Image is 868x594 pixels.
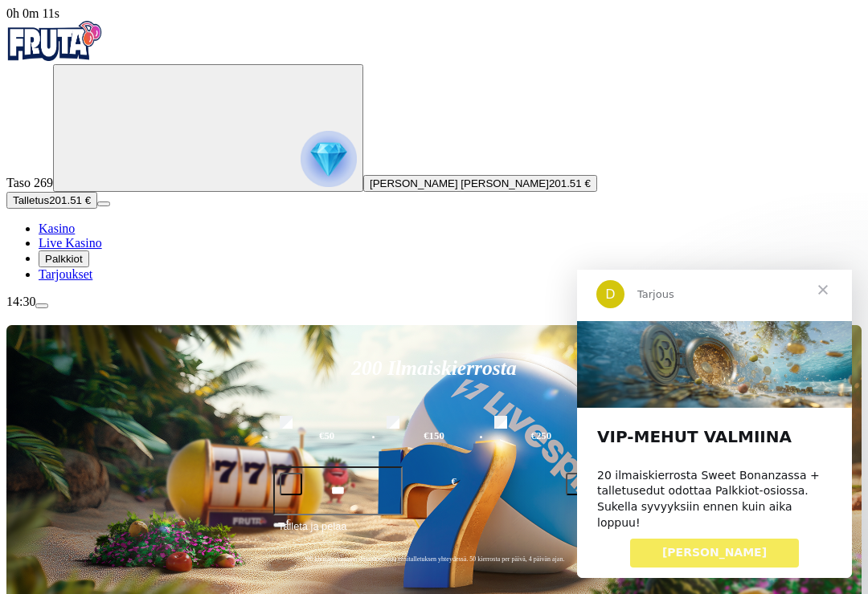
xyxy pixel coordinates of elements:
span: 14:30 [6,295,35,308]
a: [PERSON_NAME] [53,269,222,298]
button: plus icon [566,473,588,495]
span: € [452,474,457,490]
div: 20 ilmaiskierrosta Sweet Bonanzassa + talletusedut odottaa Palkkiot-osiossa. Sukella syvyyksiin e... [20,198,255,261]
a: Fruta [6,50,103,63]
a: Kasino [39,222,75,235]
button: menu [97,201,110,206]
span: user session time [6,6,59,20]
span: Talletus [13,194,49,206]
button: menu [35,303,48,308]
a: Live Kasino [39,236,102,250]
button: reward progress [53,64,363,192]
img: Fruta [6,21,103,61]
span: € [286,517,291,527]
button: [PERSON_NAME] [PERSON_NAME]201.51 € [363,175,597,192]
span: Talleta ja pelaa [278,519,346,547]
nav: Primary [6,21,862,282]
span: 201.51 € [49,194,91,206]
img: reward progress [301,131,357,187]
span: Palkkiot [45,253,83,265]
nav: Main menu [6,222,862,282]
label: €50 [276,413,378,460]
label: €250 [490,413,592,460]
span: 201.51 € [549,177,591,189]
span: Taso 269 [6,176,53,189]
span: [PERSON_NAME] [85,276,190,289]
button: Palkkiot [39,250,89,267]
a: Tarjoukset [39,267,92,281]
label: €150 [383,413,485,460]
b: VIP-MEHUT VALMIINA [20,157,215,177]
iframe: Intercom live chat viesti [577,270,852,578]
button: Talleta ja pelaa [273,518,595,548]
button: minus icon [280,473,302,495]
span: [PERSON_NAME] [PERSON_NAME] [370,177,549,189]
button: Talletusplus icon201.51 € [6,192,97,209]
